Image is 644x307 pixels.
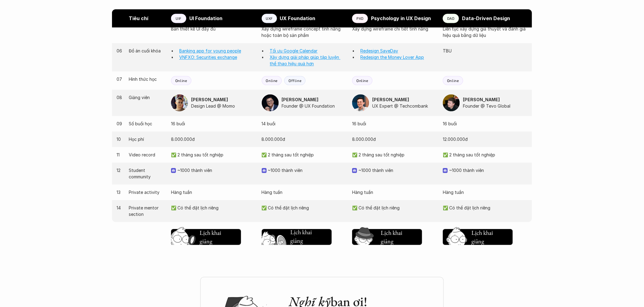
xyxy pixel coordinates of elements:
[191,97,228,102] strong: [PERSON_NAME]
[447,78,459,83] p: Online
[360,48,398,53] a: Redesign SaveDay
[171,205,256,211] p: ✅ Có thể đặt lịch riêng
[117,167,123,173] p: 12
[443,229,513,245] button: Lịch khai giảng
[443,48,527,54] p: TBU
[360,55,424,60] a: Redesign the Money Lover App
[175,78,187,83] p: Online
[443,189,527,195] p: Hàng tuần
[471,228,494,245] h5: Lịch khai giảng
[266,16,273,20] p: UXF
[262,152,346,158] p: ✅ 2 tháng sau tốt nghiệp
[171,120,256,127] p: 16 buổi
[372,97,409,102] strong: [PERSON_NAME]
[352,189,437,195] p: Hàng tuần
[443,205,527,211] p: ✅ Có thể đặt lịch riêng
[117,94,123,101] p: 08
[262,120,346,127] p: 14 buổi
[129,120,165,127] p: Số buổi học
[129,76,165,82] p: Hình thức học
[117,152,123,158] p: 11
[443,152,527,158] p: ✅ 2 tháng sau tốt nghiệp
[356,16,364,20] p: PXD
[463,97,500,102] strong: [PERSON_NAME]
[171,26,256,32] p: Bản thiết kế UI đầy đủ
[176,16,181,20] p: UIF
[177,167,256,173] p: ~1000 thành viên
[443,26,527,38] p: Liên tục xây dựng giả thuyết và đánh giá hiệu quả bằng dữ liệu
[282,103,346,109] p: Founder @ UX Foundation
[371,15,431,21] strong: Psychology in UX Design
[356,78,368,83] p: Online
[129,167,165,180] p: Student community
[171,229,241,245] button: Lịch khai giảng
[179,55,237,60] a: VNFXO: Securities exchange
[117,189,123,195] p: 13
[282,97,319,102] strong: [PERSON_NAME]
[117,76,123,82] p: 07
[191,103,256,109] p: Design Lead @ Momo
[262,189,346,195] p: Hàng tuần
[443,136,527,142] p: 12.000.000đ
[352,120,437,127] p: 16 buổi
[189,15,222,21] strong: UI Foundation
[352,227,422,245] a: Lịch khai giảng
[129,152,165,158] p: Video record
[268,167,346,173] p: ~1000 thành viên
[171,227,241,245] a: Lịch khai giảng
[262,26,346,38] p: Xây dựng wireframe concept tính năng hoặc toàn bộ sản phẩm
[352,136,437,142] p: 8.000.000đ
[171,136,256,142] p: 8.000.000đ
[270,55,341,66] a: Xây dựng giải pháp giúp tập luyện thể thao hiệu quả hơn
[262,229,332,245] button: Chờ hơi lâuLịch khai giảng
[443,120,527,127] p: 16 buổi
[200,228,222,245] h5: Lịch khai giảng
[352,26,437,32] p: Xây dựng wireframe chi tiết tính năng
[129,136,165,142] p: Học phí
[462,15,510,21] strong: Data-Driven Design
[262,205,346,211] p: ✅ Có thể đặt lịch riêng
[289,78,301,83] p: Offline
[262,227,332,245] a: Chờ hơi lâuLịch khai giảng
[129,15,148,21] strong: Tiêu chí
[352,229,422,245] button: Lịch khai giảng
[372,103,437,109] p: UX Expert @ Techcombank
[463,103,527,109] p: Founder @ Tevo Global
[290,228,313,245] h5: Lịch khai giảng
[129,94,165,101] p: Giảng viên
[352,205,437,211] p: ✅ Có thể đặt lịch riêng
[352,152,437,158] p: ✅ 2 tháng sau tốt nghiệp
[171,189,256,195] p: Hàng tuần
[270,48,318,53] a: Tối ưu Google Calendar
[449,167,527,173] p: ~1000 thành viên
[117,48,123,54] p: 06
[117,120,123,127] p: 09
[447,16,455,20] p: DAD
[117,205,123,211] p: 14
[290,233,318,241] h5: Chờ hơi lâu
[262,136,346,142] p: 8.000.000đ
[443,227,513,245] a: Lịch khai giảng
[179,48,241,53] a: Banking app for young people
[266,78,278,83] p: Online
[129,205,165,217] p: Private mentor section
[171,152,256,158] p: ✅ 2 tháng sau tốt nghiệp
[129,189,165,195] p: Private activity
[129,48,165,54] p: Đồ án cuối khóa
[117,136,123,142] p: 10
[381,228,403,245] h5: Lịch khai giảng
[280,15,316,21] strong: UX Foundation
[359,167,437,173] p: ~1000 thành viên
